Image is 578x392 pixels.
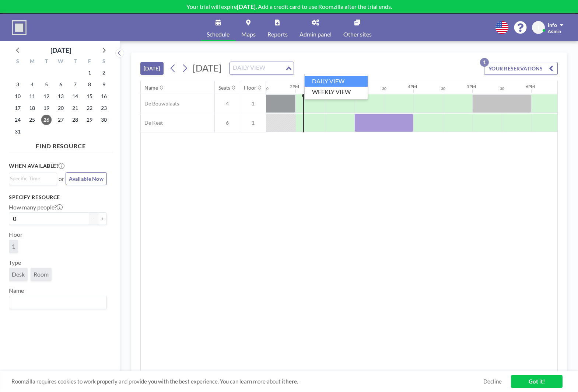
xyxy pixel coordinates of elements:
[207,31,230,37] span: Schedule
[84,103,95,113] span: Friday, August 22, 2025
[467,84,476,89] div: 5PM
[66,172,107,185] button: Available Now
[237,3,256,10] b: [DATE]
[56,91,66,101] span: Wednesday, August 13, 2025
[12,243,15,250] span: 1
[484,62,558,75] button: YOUR RESERVATIONS1
[244,84,256,91] div: Floor
[39,57,54,67] div: T
[286,378,298,385] a: here.
[337,14,378,41] a: Other sites
[262,14,294,41] a: Reports
[27,115,37,125] span: Monday, August 25, 2025
[70,79,80,90] span: Thursday, August 7, 2025
[99,115,109,125] span: Saturday, August 30, 2025
[511,375,563,388] a: Got it!
[99,103,109,113] span: Saturday, August 23, 2025
[526,84,535,89] div: 6PM
[89,212,98,225] button: -
[290,84,299,89] div: 2PM
[98,212,107,225] button: +
[27,91,37,101] span: Monday, August 11, 2025
[267,31,288,37] span: Reports
[240,100,266,107] span: 1
[11,378,483,385] span: Roomzilla requires cookies to work properly and provide you with the best experience. You can lea...
[9,259,21,266] label: Type
[84,91,95,101] span: Friday, August 15, 2025
[235,14,262,41] a: Maps
[84,67,95,78] span: Friday, August 1, 2025
[299,31,332,37] span: Admin panel
[70,103,80,113] span: Thursday, August 21, 2025
[50,45,71,55] div: [DATE]
[99,79,109,90] span: Saturday, August 9, 2025
[69,176,104,182] span: Available Now
[241,31,256,37] span: Maps
[9,194,107,201] h3: Specify resource
[56,115,66,125] span: Wednesday, August 27, 2025
[13,103,23,113] span: Sunday, August 17, 2025
[9,231,22,238] label: Floor
[27,79,37,90] span: Monday, August 4, 2025
[141,119,163,126] span: De Keet
[349,84,358,89] div: 3PM
[9,173,57,184] div: Search for option
[548,22,557,28] span: info
[84,79,95,90] span: Friday, August 8, 2025
[500,86,504,91] div: 30
[34,271,49,278] span: Room
[441,86,445,91] div: 30
[59,175,64,183] span: or
[480,58,489,67] p: 1
[82,57,97,67] div: F
[41,91,52,101] span: Tuesday, August 12, 2025
[483,378,502,385] a: Decline
[141,100,179,107] span: De Bouwplaats
[54,57,68,67] div: W
[294,14,337,41] a: Admin panel
[231,63,284,73] input: Search for option
[97,57,111,67] div: S
[13,79,23,90] span: Sunday, August 3, 2025
[9,287,24,294] label: Name
[99,91,109,101] span: Saturday, August 16, 2025
[13,115,23,125] span: Sunday, August 24, 2025
[538,24,539,31] span: I
[382,86,386,91] div: 30
[240,119,266,126] span: 1
[41,103,52,113] span: Tuesday, August 19, 2025
[13,126,23,137] span: Sunday, August 31, 2025
[99,67,109,78] span: Saturday, August 2, 2025
[140,62,164,75] button: [DATE]
[41,115,52,125] span: Tuesday, August 26, 2025
[56,103,66,113] span: Wednesday, August 20, 2025
[25,57,39,67] div: M
[68,57,82,67] div: T
[84,115,95,125] span: Friday, August 29, 2025
[218,84,230,91] div: Seats
[13,91,23,101] span: Sunday, August 10, 2025
[264,86,269,91] div: 30
[56,79,66,90] span: Wednesday, August 6, 2025
[12,271,25,278] span: Desk
[70,91,80,101] span: Thursday, August 14, 2025
[10,298,102,307] input: Search for option
[11,57,25,67] div: S
[193,62,222,73] span: [DATE]
[9,204,63,211] label: How many people?
[548,28,561,34] span: Admin
[201,14,235,41] a: Schedule
[215,100,240,107] span: 4
[408,84,417,89] div: 4PM
[323,86,327,91] div: 30
[9,296,106,309] div: Search for option
[215,119,240,126] span: 6
[12,20,27,35] img: organization-logo
[343,31,372,37] span: Other sites
[41,79,52,90] span: Tuesday, August 5, 2025
[27,103,37,113] span: Monday, August 18, 2025
[144,84,158,91] div: Name
[9,139,113,150] h4: FIND RESOURCE
[70,115,80,125] span: Thursday, August 28, 2025
[10,174,53,183] input: Search for option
